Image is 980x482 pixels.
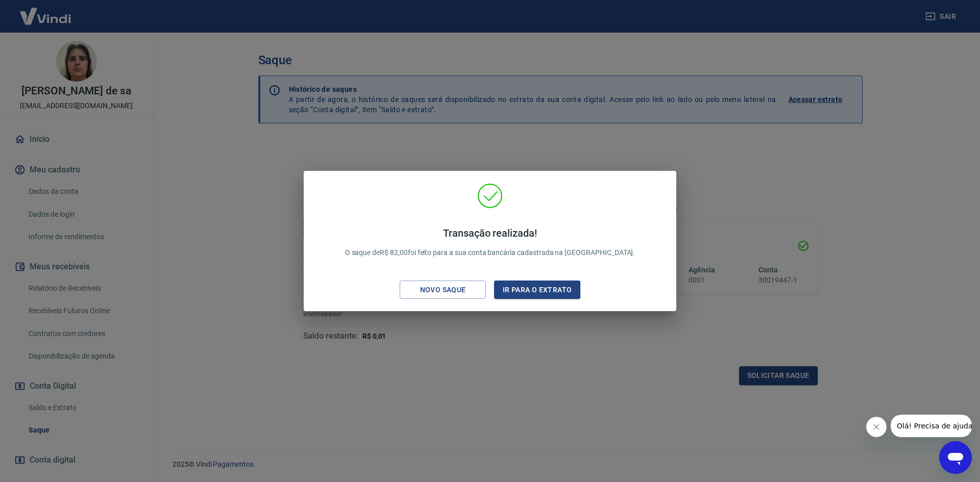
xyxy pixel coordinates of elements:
button: Novo saque [400,281,486,299]
iframe: Mensagem da empresa [891,415,972,437]
p: O saque de R$ 82,00 foi feito para a sua conta bancária cadastrada na [GEOGRAPHIC_DATA]. [345,227,635,258]
span: Olá! Precisa de ajuda? [6,7,86,15]
button: Ir para o extrato [494,281,580,299]
h4: Transação realizada! [345,227,635,239]
div: Novo saque [408,284,478,296]
iframe: Fechar mensagem [866,417,887,437]
iframe: Botão para abrir a janela de mensagens [939,441,972,474]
